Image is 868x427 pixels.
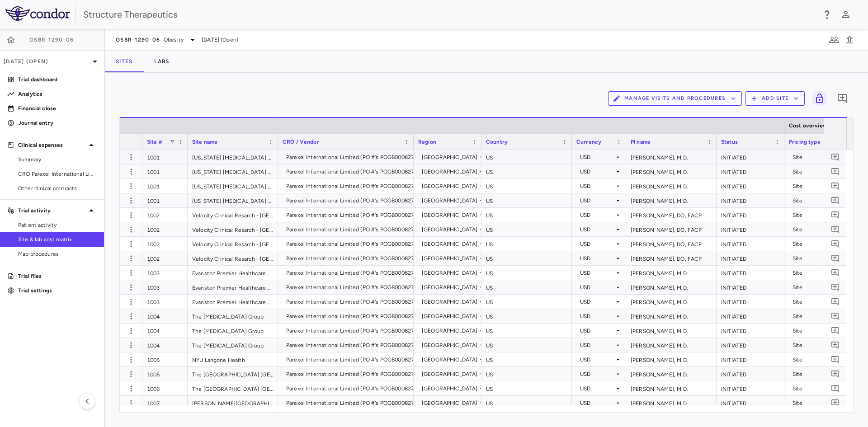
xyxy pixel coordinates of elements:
div: INITIATED [717,266,784,280]
div: [GEOGRAPHIC_DATA] [422,222,478,237]
svg: Add comment [831,196,840,205]
div: USD [580,396,614,410]
div: [GEOGRAPHIC_DATA] [422,338,478,352]
div: 1004 [142,324,188,338]
span: PI name [631,139,651,145]
div: USD [580,309,614,324]
div: [US_STATE] [MEDICAL_DATA] and Endocrinology [188,179,278,193]
svg: Add comment [831,341,840,349]
div: [GEOGRAPHIC_DATA] [422,352,478,367]
button: Add comment [829,296,841,308]
div: US [481,309,572,323]
div: Parexel International Limited (PO #'s POGB000827) [286,222,416,237]
div: Site [793,164,840,179]
div: Parexel International Limited (PO #'s POGB000827) [286,338,416,352]
div: US [481,251,572,265]
div: Site [793,324,840,338]
div: [GEOGRAPHIC_DATA] [422,381,478,396]
div: US [481,324,572,338]
div: US [481,266,572,280]
div: US [481,222,572,236]
button: Add comment [829,368,841,380]
div: 1002 [142,222,188,236]
div: Parexel International Limited (PO #'s POGB000827) [286,309,416,324]
button: Add comment [829,382,841,394]
button: Add comment [829,397,841,409]
div: 1006 [142,381,188,395]
div: [GEOGRAPHIC_DATA] [422,266,478,280]
div: 1002 [142,208,188,222]
div: INITIATED [717,150,784,164]
div: Site [793,367,840,381]
p: Analytics [18,90,97,98]
div: [GEOGRAPHIC_DATA] [422,193,478,208]
div: USD [580,251,614,266]
div: US [481,193,572,207]
div: US [481,338,572,352]
div: Parexel International Limited (PO #'s POGB000827) [286,179,416,193]
div: [GEOGRAPHIC_DATA] [422,396,478,410]
div: Velocity Clinical Resarch - [GEOGRAPHIC_DATA] [188,208,278,222]
span: GSBR-1290-06 [29,36,74,43]
div: [GEOGRAPHIC_DATA] [422,208,478,222]
div: [GEOGRAPHIC_DATA] [422,367,478,381]
div: USD [580,222,614,237]
div: 1001 [142,193,188,207]
button: Add comment [829,353,841,366]
div: Parexel International Limited (PO #'s POGB000827) [286,352,416,367]
span: CRO Parexel International Limited [18,170,97,178]
span: GSBR-1290-06 [116,36,160,43]
span: [DATE] (Open) [202,36,238,44]
svg: Add comment [831,225,840,234]
svg: Add comment [831,153,840,161]
div: Site [793,179,840,193]
div: Evanston Premier Healthcare Research, LLC [188,266,278,280]
button: Add comment [829,238,841,250]
div: Velocity Clinical Resarch - [GEOGRAPHIC_DATA] [188,222,278,236]
div: Evanston Premier Healthcare Research, LLC [188,295,278,309]
svg: Add comment [831,384,840,393]
p: Trial settings [18,286,97,295]
div: The [GEOGRAPHIC_DATA] [GEOGRAPHIC_DATA] [188,381,278,395]
div: [GEOGRAPHIC_DATA] [422,324,478,338]
div: 1001 [142,164,188,178]
div: 1001 [142,150,188,164]
div: US [481,237,572,251]
div: Site [793,251,840,266]
div: Site [793,150,840,164]
div: US [481,179,572,193]
div: Parexel International Limited (PO #'s POGB000827) [286,396,416,410]
div: Parexel International Limited (PO #'s POGB000827) [286,251,416,266]
div: Velocity Clinical Resarch - [GEOGRAPHIC_DATA] [188,251,278,265]
div: [US_STATE] [MEDICAL_DATA] and Endocrinology [188,164,278,178]
svg: Add comment [831,355,840,364]
svg: Add comment [831,268,840,277]
div: US [481,280,572,294]
div: USD [580,352,614,367]
span: CRO / Vendor [283,139,319,145]
div: 1006 [142,367,188,381]
div: [PERSON_NAME][GEOGRAPHIC_DATA] [188,396,278,410]
div: USD [580,266,614,280]
div: [GEOGRAPHIC_DATA] [422,179,478,193]
button: Add comment [829,324,841,337]
div: INITIATED [717,338,784,352]
div: [PERSON_NAME], M.D. [626,367,717,381]
span: Map procedures [18,250,97,258]
div: [GEOGRAPHIC_DATA] [422,164,478,179]
div: [PERSON_NAME], M.D. [626,309,717,323]
div: [PERSON_NAME], M.D. [626,164,717,178]
div: The [MEDICAL_DATA] Group [188,309,278,323]
div: INITIATED [717,164,784,178]
button: Add comment [835,91,850,106]
div: [GEOGRAPHIC_DATA] [422,237,478,251]
div: [PERSON_NAME], DO, FACP [626,237,717,251]
p: Trial files [18,272,97,280]
div: [GEOGRAPHIC_DATA] [422,280,478,295]
button: Add comment [829,180,841,192]
div: The [MEDICAL_DATA] Group [188,324,278,338]
div: [PERSON_NAME], M.D. [626,324,717,338]
div: Parexel International Limited (PO #'s POGB000827) [286,367,416,381]
div: Site [793,193,840,208]
div: [GEOGRAPHIC_DATA] [422,295,478,309]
